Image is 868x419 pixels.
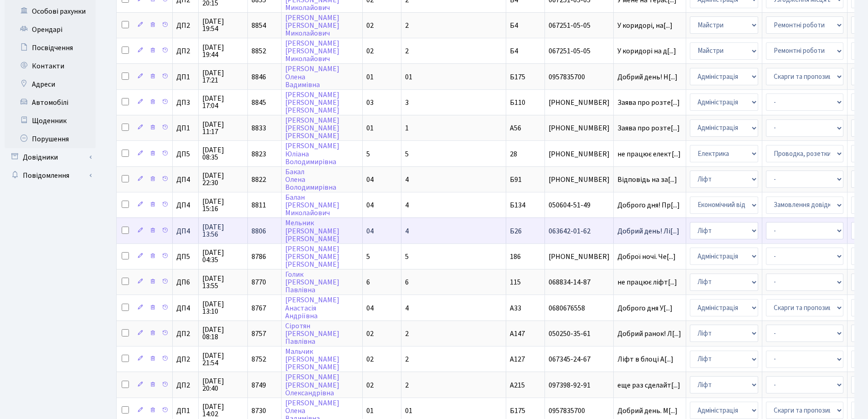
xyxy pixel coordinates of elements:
[405,380,409,390] span: 2
[176,124,195,132] span: ДП1
[176,202,195,209] span: ДП4
[5,130,96,148] a: Порушення
[366,200,374,210] span: 04
[252,380,266,390] span: 8749
[252,329,266,339] span: 8757
[549,253,610,260] span: [PHONE_NUMBER]
[549,407,610,414] span: 0957835700
[202,223,244,238] span: [DATE] 13:56
[202,44,244,58] span: [DATE] 19:44
[202,172,244,186] span: [DATE] 22:30
[5,166,96,185] a: Повідомлення
[285,321,339,347] a: Сіротян[PERSON_NAME]Павлівна
[549,356,610,363] span: 067345-24-67
[252,277,266,287] span: 8770
[549,124,610,132] span: [PHONE_NUMBER]
[366,72,374,82] span: 01
[510,226,522,236] span: Б26
[617,329,681,339] span: Добрий ранок! Л[...]
[176,176,195,183] span: ДП4
[510,277,521,287] span: 115
[5,39,96,57] a: Посвідчення
[285,167,336,192] a: БакалОленаВолодимирівна
[549,47,610,55] span: 067251-05-05
[510,46,518,56] span: Б4
[549,176,610,183] span: [PHONE_NUMBER]
[366,303,374,313] span: 04
[176,407,195,414] span: ДП1
[176,22,195,29] span: ДП2
[617,200,680,210] span: Доброго дня! Пр[...]
[617,354,673,364] span: Ліфт в блоці А[...]
[617,303,673,313] span: Доброго дня У[...]
[549,382,610,389] span: 097398-92-91
[285,64,339,90] a: [PERSON_NAME]ОленаВадимівна
[202,403,244,418] span: [DATE] 14:02
[510,175,522,185] span: Б91
[202,300,244,315] span: [DATE] 13:10
[617,149,681,159] span: не працює елект[...]
[549,330,610,337] span: 050250-35-61
[5,2,96,21] a: Особові рахунки
[285,347,339,372] a: Мальчик[PERSON_NAME][PERSON_NAME]
[202,198,244,212] span: [DATE] 15:16
[617,46,676,56] span: У коридорі на д[...]
[549,202,610,209] span: 050604-51-49
[252,123,266,133] span: 8833
[366,277,370,287] span: 6
[549,279,610,286] span: 068834-14-87
[510,98,525,108] span: Б110
[405,175,409,185] span: 4
[202,18,244,32] span: [DATE] 19:54
[202,146,244,161] span: [DATE] 08:35
[405,21,409,31] span: 2
[405,46,409,56] span: 2
[617,380,680,390] span: еще раз сделайт[...]
[252,200,266,210] span: 8811
[5,21,96,39] a: Орендарі
[405,149,409,159] span: 5
[252,72,266,82] span: 8846
[252,21,266,31] span: 8854
[285,295,339,321] a: [PERSON_NAME]АнастасіяАндріївна
[285,244,339,269] a: [PERSON_NAME][PERSON_NAME][PERSON_NAME]
[549,22,610,29] span: 067251-05-05
[510,329,525,339] span: А147
[176,99,195,106] span: ДП3
[366,98,374,108] span: 03
[285,13,339,38] a: [PERSON_NAME][PERSON_NAME]Миколайович
[202,326,244,341] span: [DATE] 08:18
[366,21,374,31] span: 02
[405,406,412,416] span: 01
[366,46,374,56] span: 02
[176,305,195,312] span: ДП4
[617,72,678,82] span: Добрий день! Н[...]
[510,354,525,364] span: А127
[202,275,244,290] span: [DATE] 13:55
[366,354,374,364] span: 02
[176,150,195,158] span: ДП5
[510,123,521,133] span: А56
[549,305,610,312] span: 0680676558
[405,329,409,339] span: 2
[176,253,195,260] span: ДП5
[405,354,409,364] span: 2
[617,406,678,416] span: Добрий день. М[...]
[366,406,374,416] span: 01
[549,150,610,158] span: [PHONE_NUMBER]
[366,149,370,159] span: 5
[366,380,374,390] span: 02
[252,98,266,108] span: 8845
[285,372,339,398] a: [PERSON_NAME][PERSON_NAME]Олександрівна
[252,406,266,416] span: 8730
[176,382,195,389] span: ДП2
[202,69,244,84] span: [DATE] 17:21
[366,175,374,185] span: 04
[5,148,96,166] a: Довідники
[510,252,521,262] span: 186
[202,121,244,135] span: [DATE] 11:17
[549,73,610,81] span: 0957835700
[202,378,244,392] span: [DATE] 20:40
[549,99,610,106] span: [PHONE_NUMBER]
[176,73,195,81] span: ДП1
